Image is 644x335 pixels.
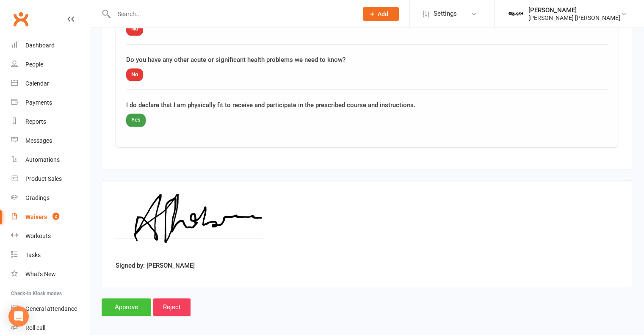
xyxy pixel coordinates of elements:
[53,213,59,220] span: 2
[126,114,146,127] span: Yes
[153,298,191,316] input: Reject
[126,22,143,36] span: No
[126,68,143,81] span: No
[25,156,60,163] div: Automations
[11,55,89,74] a: People
[11,169,89,188] a: Product Sales
[25,61,43,68] div: People
[11,93,89,112] a: Payments
[11,299,89,318] a: General attendance kiosk mode
[126,100,608,110] div: I do declare that I am physically fit to receive and participate in the prescribed course and ins...
[25,233,51,239] div: Workouts
[111,8,352,20] input: Search...
[528,14,620,22] div: [PERSON_NAME] [PERSON_NAME]
[116,194,263,257] img: image1760404600.png
[8,306,29,327] div: Open Intercom Messenger
[363,7,399,21] button: Add
[25,175,62,182] div: Product Sales
[11,150,89,169] a: Automations
[11,36,89,55] a: Dashboard
[11,227,89,246] a: Workouts
[378,11,388,17] span: Add
[25,213,47,220] div: Waivers
[102,298,151,316] input: Approve
[25,305,77,312] div: General attendance
[25,271,56,277] div: What's New
[25,137,52,144] div: Messages
[11,208,89,227] a: Waivers 2
[25,252,41,258] div: Tasks
[25,42,55,49] div: Dashboard
[11,188,89,208] a: Gradings
[25,99,52,106] div: Payments
[126,55,608,65] div: Do you have any other acute or significant health problems we need to know?
[116,260,195,271] label: Signed by: [PERSON_NAME]
[11,246,89,265] a: Tasks
[25,324,45,331] div: Roll call
[11,265,89,284] a: What's New
[434,4,457,23] span: Settings
[507,6,524,22] img: thumb_image1722295729.png
[25,118,46,125] div: Reports
[25,194,50,201] div: Gradings
[528,6,620,14] div: [PERSON_NAME]
[11,131,89,150] a: Messages
[10,8,31,30] a: Clubworx
[11,74,89,93] a: Calendar
[25,80,49,87] div: Calendar
[11,112,89,131] a: Reports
